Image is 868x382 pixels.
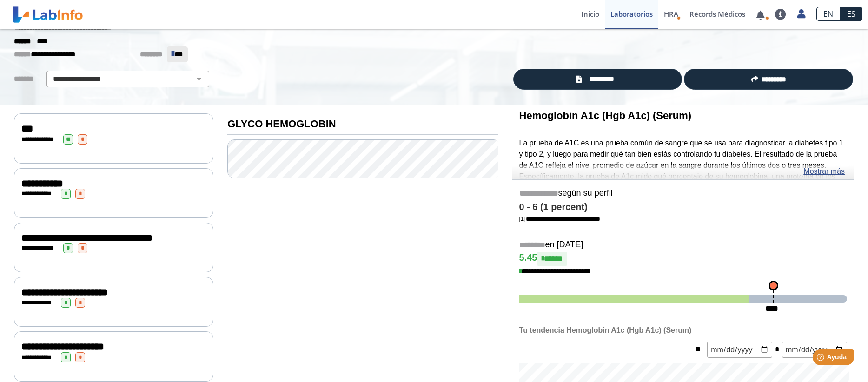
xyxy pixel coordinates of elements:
[519,326,692,334] b: Tu tendencia Hemoglobin A1c (Hgb A1c) (Serum)
[840,7,862,21] a: ES
[519,252,847,266] h4: 5.45
[664,9,678,19] span: HRA
[785,346,858,372] iframe: Help widget launcher
[707,342,772,358] input: mm/dd/yyyy
[519,240,847,250] h5: en [DATE]
[519,215,600,222] a: [1]
[782,342,847,358] input: mm/dd/yyyy
[519,202,847,213] h4: 0 - 6 (1 percent)
[227,118,336,130] b: GLYCO HEMOGLOBIN
[519,188,847,199] h5: según su perfil
[519,138,847,215] p: La prueba de A1C es una prueba común de sangre que se usa para diagnosticar la diabetes tipo 1 y ...
[816,7,840,21] a: EN
[803,166,845,177] a: Mostrar más
[519,110,691,121] b: Hemoglobin A1c (Hgb A1c) (Serum)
